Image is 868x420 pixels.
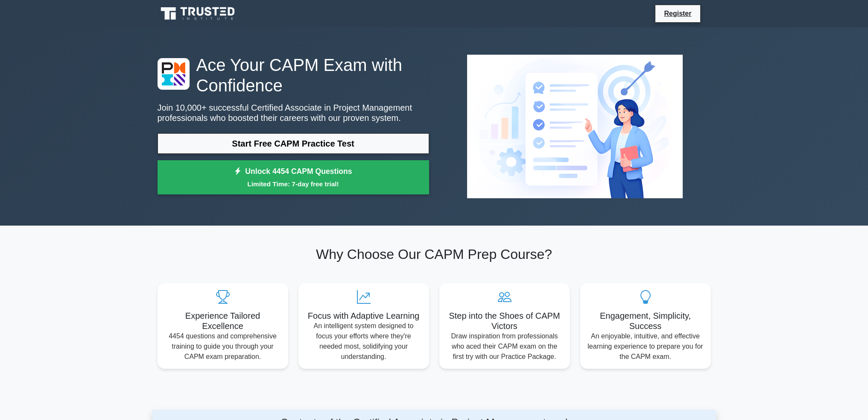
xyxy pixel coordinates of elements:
[164,311,281,331] h5: Experience Tailored Excellence
[168,179,418,189] small: Limited Time: 7-day free trial!
[158,246,711,262] h2: Why Choose Our CAPM Prep Course?
[158,103,429,123] p: Join 10,000+ successful Certified Associate in Project Management professionals who boosted their...
[158,55,429,96] h1: Ace Your CAPM Exam with Confidence
[164,331,281,362] p: 4454 questions and comprehensive training to guide you through your CAPM exam preparation.
[446,331,563,362] p: Draw inspiration from professionals who aced their CAPM exam on the first try with our Practice P...
[446,311,563,331] h5: Step into the Shoes of CAPM Victors
[587,311,704,331] h5: Engagement, Simplicity, Success
[305,321,422,362] p: An intelligent system designed to focus your efforts where they're needed most, solidifying your ...
[305,311,422,321] h5: Focus with Adaptive Learning
[460,48,690,205] img: Certified Associate in Project Management Preview
[587,331,704,362] p: An enjoyable, intuitive, and effective learning experience to prepare you for the CAPM exam.
[158,133,429,154] a: Start Free CAPM Practice Test
[158,160,429,194] a: Unlock 4454 CAPM QuestionsLimited Time: 7-day free trial!
[659,8,696,19] a: Register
